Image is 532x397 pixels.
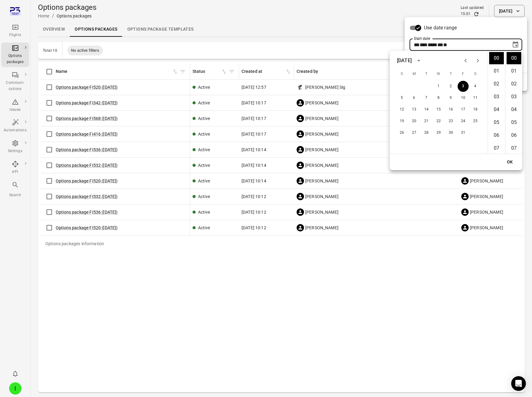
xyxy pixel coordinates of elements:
[433,116,444,127] button: 22
[421,116,432,127] button: 21
[445,127,456,138] button: 30
[420,43,428,47] span: Month
[489,65,504,77] li: 1 hours
[507,52,521,64] li: 0 minutes
[507,142,521,154] li: 7 minutes
[396,127,407,138] button: 26
[507,91,521,103] li: 3 minutes
[433,68,444,80] span: Wednesday
[489,78,504,90] li: 2 hours
[511,376,526,391] div: Open Intercom Messenger
[470,116,481,127] button: 25
[507,116,521,129] li: 5 minutes
[458,68,469,80] span: Friday
[489,116,504,129] li: 5 hours
[396,104,407,115] button: 12
[428,43,437,47] span: Year
[409,92,420,103] button: 6
[489,129,504,141] li: 6 hours
[445,92,456,103] button: 9
[409,68,420,80] span: Monday
[421,104,432,115] button: 14
[507,78,521,90] li: 2 minutes
[488,51,505,154] ul: Select hours
[421,92,432,103] button: 7
[470,81,481,92] button: 4
[421,127,432,138] button: 28
[458,116,469,127] button: 24
[470,104,481,115] button: 18
[458,81,469,92] button: 3
[472,54,484,67] button: Next month
[507,103,521,116] li: 4 minutes
[396,116,407,127] button: 19
[409,127,420,138] button: 27
[458,127,469,138] button: 31
[489,52,504,64] li: 0 hours
[507,129,521,141] li: 6 minutes
[409,104,420,115] button: 13
[414,55,424,66] button: calendar view is open, switch to year view
[421,68,432,80] span: Tuesday
[458,104,469,115] button: 17
[424,24,457,32] span: Use date range
[433,81,444,92] button: 1
[509,39,522,51] button: Choose date, selected date is Oct 3, 2025
[459,54,472,67] button: Previous month
[445,104,456,115] button: 16
[409,116,420,127] button: 20
[437,43,443,47] span: Hours
[414,43,420,47] span: Day
[445,116,456,127] button: 23
[433,92,444,103] button: 8
[505,51,522,154] ul: Select minutes
[433,127,444,138] button: 29
[433,104,444,115] button: 15
[489,91,504,103] li: 3 hours
[470,68,481,80] span: Saturday
[458,92,469,103] button: 10
[396,68,407,80] span: Sunday
[414,36,430,41] label: Start date
[397,57,412,64] div: [DATE]
[470,92,481,103] button: 11
[507,65,521,77] li: 1 minutes
[489,142,504,154] li: 7 hours
[489,103,504,116] li: 4 hours
[445,81,456,92] button: 2
[443,43,447,47] span: Minutes
[396,92,407,103] button: 5
[445,68,456,80] span: Thursday
[500,156,520,168] button: OK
